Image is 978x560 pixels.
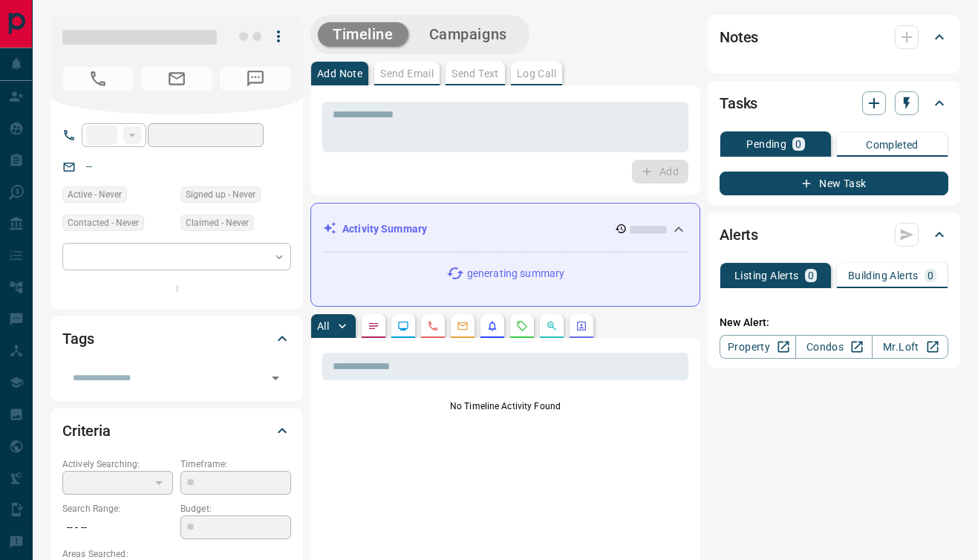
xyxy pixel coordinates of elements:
[368,320,379,332] svg: Notes
[720,91,757,115] h2: Tasks
[317,68,362,79] p: Add Note
[323,215,688,243] div: Activity Summary
[427,320,439,332] svg: Calls
[62,458,173,471] p: Actively Searching:
[68,215,139,230] span: Contacted - Never
[746,139,786,149] p: Pending
[795,139,801,149] p: 0
[186,187,255,202] span: Signed up - Never
[62,413,291,449] div: Criteria
[457,320,469,332] svg: Emails
[720,335,796,359] a: Property
[734,270,799,281] p: Listing Alerts
[720,315,948,331] p: New Alert:
[86,160,92,172] a: --
[720,25,758,49] h2: Notes
[720,19,948,55] div: Notes
[317,321,329,331] p: All
[141,67,212,91] span: No Email
[872,335,948,359] a: Mr.Loft
[62,321,291,356] div: Tags
[848,270,919,281] p: Building Alerts
[467,266,564,281] p: generating summary
[546,320,558,332] svg: Opportunities
[576,320,587,332] svg: Agent Actions
[720,217,948,253] div: Alerts
[516,320,528,332] svg: Requests
[720,223,758,247] h2: Alerts
[62,515,173,540] p: -- - --
[720,85,948,121] div: Tasks
[62,327,94,351] h2: Tags
[68,187,122,202] span: Active - Never
[186,215,249,230] span: Claimed - Never
[322,400,688,413] p: No Timeline Activity Found
[720,172,948,195] button: New Task
[928,270,933,281] p: 0
[866,140,919,150] p: Completed
[808,270,814,281] p: 0
[62,419,111,443] h2: Criteria
[342,221,427,237] p: Activity Summary
[180,502,291,515] p: Budget:
[414,22,522,47] button: Campaigns
[397,320,409,332] svg: Lead Browsing Activity
[795,335,872,359] a: Condos
[265,368,286,388] button: Open
[318,22,408,47] button: Timeline
[62,67,134,91] span: No Number
[62,502,173,515] p: Search Range:
[220,67,291,91] span: No Number
[180,458,291,471] p: Timeframe:
[486,320,498,332] svg: Listing Alerts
